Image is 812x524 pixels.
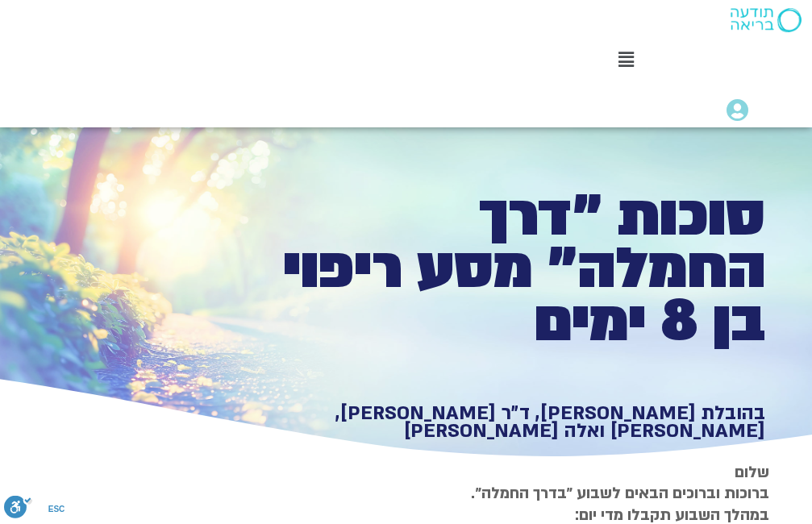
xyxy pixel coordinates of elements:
[247,405,765,439] h1: בהובלת [PERSON_NAME], ד״ר [PERSON_NAME], [PERSON_NAME] ואלה [PERSON_NAME]
[735,462,769,483] strong: שלום
[731,8,802,32] img: תודעה בריאה
[247,190,765,349] h1: סוכות ״דרך החמלה״ מסע ריפוי בן 8 ימים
